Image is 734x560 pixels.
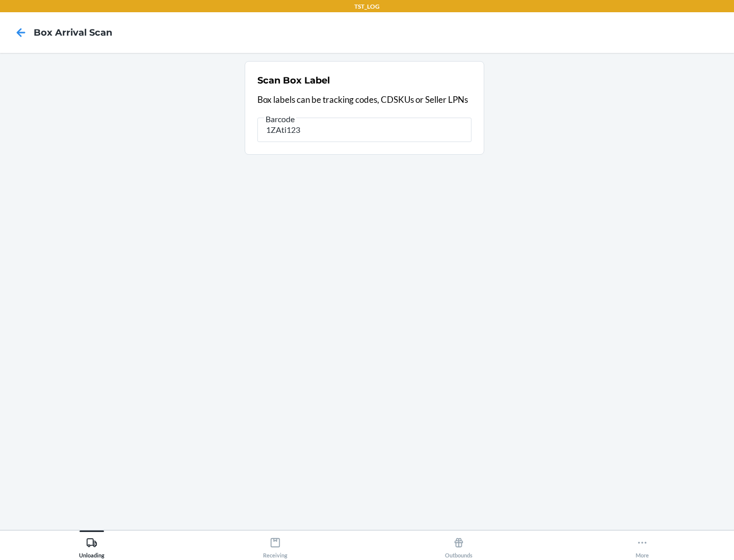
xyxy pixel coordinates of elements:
[636,533,649,558] div: More
[354,2,380,11] p: TST_LOG
[257,118,471,142] input: Barcode
[183,530,367,558] button: Receiving
[263,533,287,558] div: Receiving
[550,530,734,558] button: More
[79,533,104,558] div: Unloading
[367,530,550,558] button: Outbounds
[34,26,112,39] h4: Box Arrival Scan
[445,533,473,558] div: Outbounds
[264,114,296,124] span: Barcode
[257,74,330,87] h2: Scan Box Label
[257,93,471,106] p: Box labels can be tracking codes, CDSKUs or Seller LPNs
